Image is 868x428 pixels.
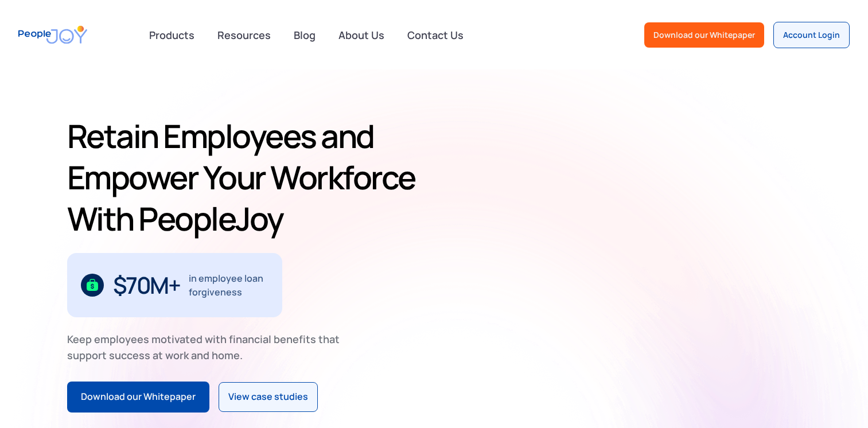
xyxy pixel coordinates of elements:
[67,382,209,413] a: Download our Whitepaper
[81,390,196,404] div: Download our Whitepaper
[400,22,470,48] a: Contact Us
[332,22,391,48] a: About Us
[211,22,278,48] a: Resources
[287,22,322,48] a: Blog
[773,22,850,48] a: Account Login
[67,115,430,239] h1: Retain Employees and Empower Your Workforce With PeopleJoy
[228,390,308,404] div: View case studies
[189,271,268,299] div: in employee loan forgiveness
[142,24,201,46] div: Products
[783,29,840,41] div: Account Login
[644,22,764,48] a: Download our Whitepaper
[18,18,87,51] a: home
[653,29,755,41] div: Download our Whitepaper
[67,253,282,317] div: 1 / 3
[113,276,180,294] div: $70M+
[219,382,318,412] a: View case studies
[67,331,349,363] div: Keep employees motivated with financial benefits that support success at work and home.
